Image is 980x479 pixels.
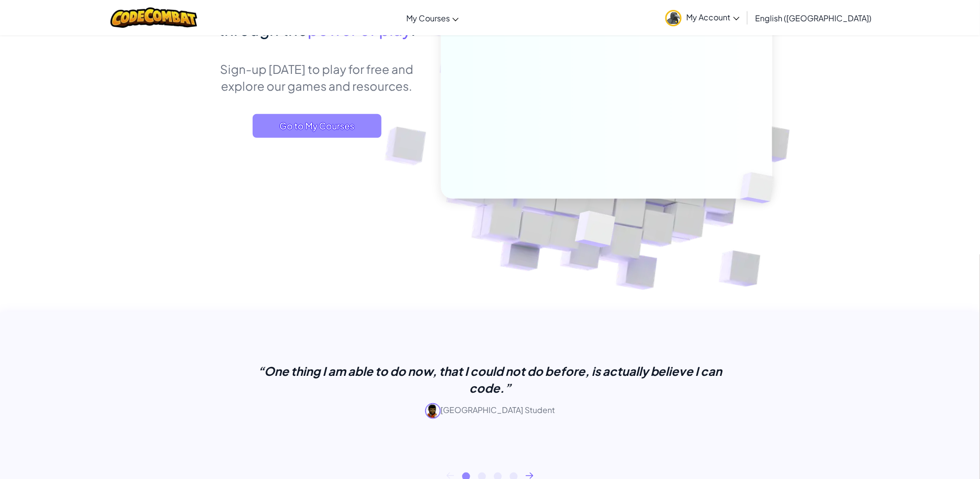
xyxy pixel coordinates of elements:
[724,152,798,224] img: Overlap cubes
[660,2,745,33] a: My Account
[242,403,738,419] p: [GEOGRAPHIC_DATA] Student
[406,13,450,23] span: My Courses
[551,190,640,272] img: Overlap cubes
[110,7,197,28] img: CodeCombat logo
[751,4,877,31] a: English ([GEOGRAPHIC_DATA])
[208,60,426,94] p: Sign-up [DATE] to play for free and explore our games and resources.
[756,13,872,23] span: English ([GEOGRAPHIC_DATA])
[253,114,381,138] a: Go to My Courses
[425,403,441,419] img: avatar
[687,12,740,22] span: My Account
[242,362,738,396] p: “One thing I am able to do now, that I could not do before, is actually believe I can code.”
[401,4,464,31] a: My Courses
[665,10,682,26] img: avatar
